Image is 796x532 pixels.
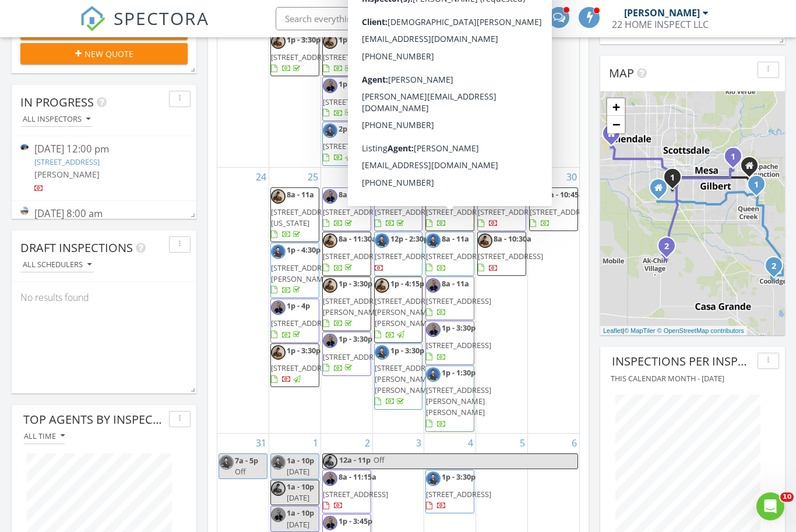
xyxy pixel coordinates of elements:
span: 7a - 5p [235,455,258,466]
a: 8a - 10:45a [STREET_ADDRESS] [529,187,578,232]
img: me1.jpg [271,244,286,259]
i: 1 [754,181,759,189]
img: The Best Home Inspection Software - Spectora [80,6,105,31]
img: autin_3.jpg [426,322,441,337]
td: Go to August 30, 2025 [527,167,579,433]
div: 4932 N Eco Cir, Phoenix AZ 85037 [611,133,618,140]
span: [STREET_ADDRESS] [426,207,491,217]
img: me1.jpg [426,233,441,248]
span: [PERSON_NAME] [34,169,100,180]
span: [STREET_ADDRESS] [271,318,336,328]
a: 8a - 11a [STREET_ADDRESS][US_STATE] [270,187,319,243]
a: 1p - 4p [STREET_ADDRESS] [270,299,319,343]
td: Go to August 24, 2025 [217,167,269,433]
span: 8a - 11a [390,189,418,200]
a: Zoom in [607,98,625,116]
span: [STREET_ADDRESS] [426,251,491,261]
div: 126 N 58th St, Mesa, AZ 85205 [733,156,740,163]
span: [STREET_ADDRESS][PERSON_NAME][PERSON_NAME] [375,363,440,395]
span: [STREET_ADDRESS][PERSON_NAME] [271,263,336,284]
span: [STREET_ADDRESS] [375,207,440,217]
img: kevin_2.jpg [426,189,441,204]
img: autin_3.jpg [375,189,389,204]
span: Draft Inspections [20,240,133,256]
span: 1a - 10p [287,481,314,492]
div: [DATE] 8:00 am [34,207,174,221]
a: 1p - 1:30p [STREET_ADDRESS][PERSON_NAME][PERSON_NAME] [426,367,491,429]
img: autin_3.jpg [426,278,441,293]
span: 1a - 10p [287,455,314,466]
a: © OpenStreetMap contributors [657,327,744,334]
a: Go to August 27, 2025 [408,168,424,186]
span: 1p - 4:30p [287,244,320,255]
img: autin_3.jpg [271,300,286,315]
a: 1p - 4:15p [STREET_ADDRESS] [322,33,371,77]
img: me1.jpg [375,345,389,360]
a: 1p - 3:30p [STREET_ADDRESS][PERSON_NAME][PERSON_NAME] [375,345,440,407]
span: 8a - 11a [287,189,314,200]
img: kevin_2.jpg [478,233,492,248]
span: 8a - 11:15a [494,189,531,200]
span: 1p - 3:30p [442,471,476,482]
img: kevin_2.jpg [323,34,337,49]
img: kevin_2.jpg [323,233,337,248]
span: Off [235,466,246,477]
a: 8a - 11a [STREET_ADDRESS] [374,187,423,232]
span: 2p - 2:30p [339,123,372,134]
img: autin_3.jpg [323,471,337,486]
span: In Progress [20,94,94,110]
i: 1 [670,174,675,182]
iframe: Intercom live chat [756,492,784,520]
a: 1p - 3:30p [STREET_ADDRESS] [426,471,491,510]
a: 8a - 11:30a [STREET_ADDRESS] [322,232,371,276]
span: 1p - 3:30p [339,334,372,344]
a: 8a - 11:15a [STREET_ADDRESS] [477,187,526,232]
a: Zoom out [607,116,625,133]
span: [STREET_ADDRESS][PERSON_NAME][PERSON_NAME] [426,385,491,417]
img: kevin_2.jpg [323,278,337,293]
img: autin_3.jpg [323,334,337,348]
a: Go to September 4, 2025 [466,434,476,452]
a: 8a - 11:15a [STREET_ADDRESS] [322,470,371,514]
a: 1p - 4:15p [STREET_ADDRESS][PERSON_NAME][PERSON_NAME] [374,276,423,343]
span: 1p - 3:30p [442,322,476,333]
a: 1p - 4:15p [STREET_ADDRESS] [426,34,491,73]
img: kevin_2.jpg [323,454,337,469]
img: autin_3.jpg [323,516,337,530]
a: [DATE] 12:00 pm [STREET_ADDRESS] [PERSON_NAME] [20,142,188,194]
a: Leaflet [603,327,622,334]
a: 8a - 11a [STREET_ADDRESS] [425,276,474,321]
img: me1.jpg [426,367,441,382]
a: 1p - 4p [STREET_ADDRESS] [322,77,371,121]
img: autin_3.jpg [478,189,492,204]
span: [STREET_ADDRESS] [323,141,388,151]
a: 1p - 4:15p [STREET_ADDRESS] [425,33,474,77]
a: 8a - 11:15a [STREET_ADDRESS] [478,189,543,228]
span: Map [609,65,634,81]
div: Top Agents by Inspection Count [23,411,164,428]
div: 20194 N Riverbank Rd, Maricopa, AZ 85138 [667,246,674,253]
img: kevin_2.jpg [271,481,286,496]
span: 1p - 3:30p [339,278,372,289]
span: 1p - 4p [287,300,310,311]
span: 8a - 10:30a [494,233,531,244]
div: [PERSON_NAME] [624,7,700,19]
span: [STREET_ADDRESS] [530,207,595,217]
a: 2p - 2:30p [STREET_ADDRESS] [322,122,371,166]
img: autin_3.jpg [271,508,286,522]
button: All schedulers [20,257,94,273]
a: Go to September 6, 2025 [569,434,579,452]
a: 8a - 11:45a [STREET_ADDRESS] [322,187,371,232]
span: 8a - 11a [442,233,469,244]
span: 8a - 11:15a [339,471,376,482]
a: 8a - 11:45a [STREET_ADDRESS] [323,189,388,228]
a: 1p - 4p [STREET_ADDRESS] [271,300,336,339]
span: [STREET_ADDRESS] [323,52,388,62]
span: 1p - 3:45p [339,516,372,526]
a: 1p - 3:30p [STREET_ADDRESS] [271,34,336,73]
span: 12p - 2:30p [390,233,428,244]
a: Go to August 25, 2025 [305,168,320,186]
span: 1a - 10p [287,508,314,518]
a: SPECTORA [80,16,209,40]
span: [STREET_ADDRESS] [426,340,491,350]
